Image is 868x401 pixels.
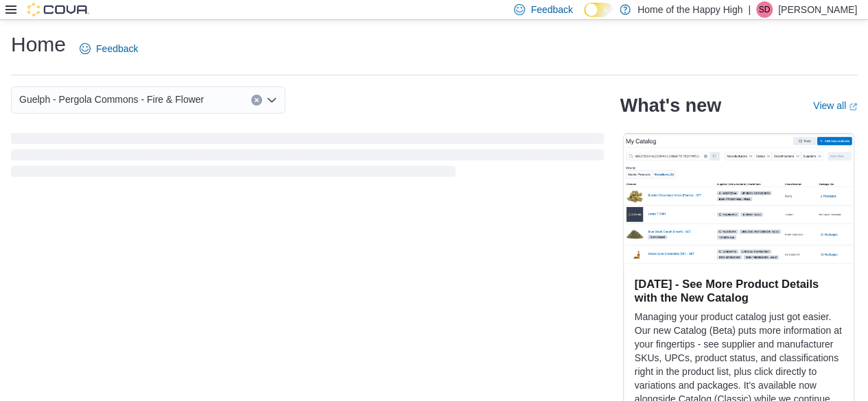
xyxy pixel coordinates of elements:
p: Home of the Happy High [637,1,742,18]
span: Guelph - Pergola Commons - Fire & Flower [19,91,204,108]
h1: Home [11,31,66,58]
span: Loading [11,136,604,180]
span: SD [759,1,771,18]
p: [PERSON_NAME] [778,1,857,18]
h3: [DATE] - See More Product Details with the New Catalog [635,277,843,304]
button: Clear input [251,95,262,106]
span: Feedback [96,42,138,56]
img: Cova [27,3,89,16]
p: | [748,1,751,18]
span: Feedback [530,3,572,16]
div: Sarah Dunlop [756,1,773,18]
a: Feedback [74,35,143,62]
span: Dark Mode [584,17,585,18]
svg: External link [849,103,857,111]
button: Open list of options [266,95,277,106]
input: Dark Mode [584,3,613,17]
h2: What's new [620,95,721,117]
a: View allExternal link [813,100,857,111]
